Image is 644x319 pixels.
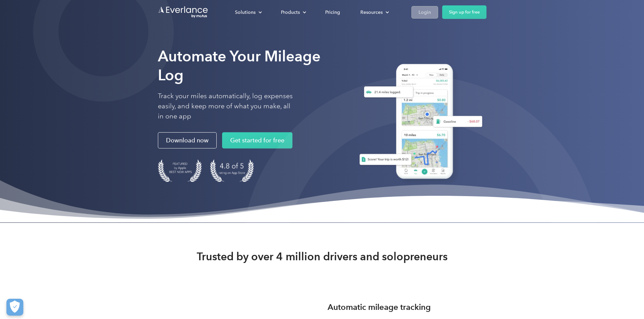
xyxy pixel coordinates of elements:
img: Badge for Featured by Apple Best New Apps [158,159,202,182]
button: Cookies Settings [6,299,23,316]
a: Login [411,6,438,19]
div: Solutions [228,6,267,18]
a: Sign up for free [442,5,486,19]
img: Everlance, mileage tracker app, expense tracking app [351,59,486,187]
h3: Automatic mileage tracking [328,301,431,313]
div: Pricing [325,8,340,17]
img: 4.9 out of 5 stars on the app store [210,159,254,182]
div: Solutions [235,8,256,17]
p: Track your miles automatically, log expenses easily, and keep more of what you make, all in one app [158,91,293,122]
div: Products [274,6,312,18]
div: Resources [354,6,395,18]
a: Download now [158,132,217,149]
a: Pricing [318,6,347,18]
strong: Trusted by over 4 million drivers and solopreneurs [197,250,448,263]
strong: Automate Your Mileage Log [158,47,320,84]
a: Go to homepage [158,6,209,19]
div: Resources [360,8,383,17]
a: Get started for free [222,132,292,149]
div: Products [281,8,300,17]
div: Login [419,8,431,17]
